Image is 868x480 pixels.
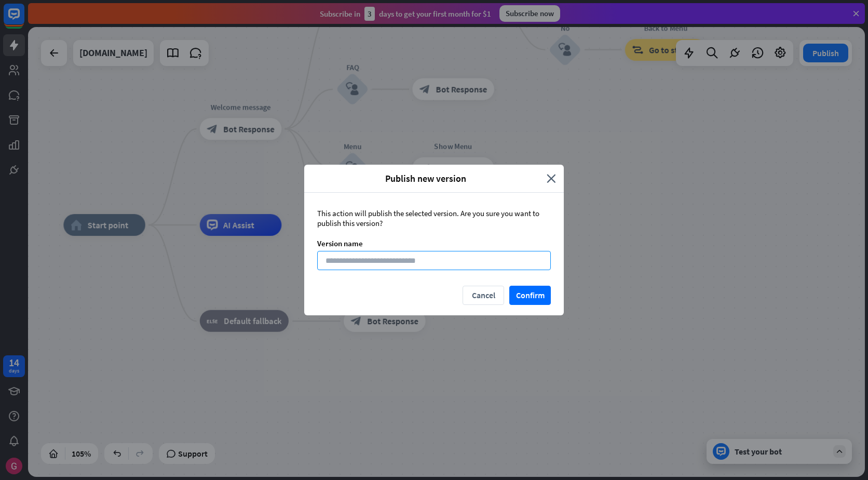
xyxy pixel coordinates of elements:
[8,4,39,35] button: Open LiveChat chat widget
[547,172,556,184] i: close
[463,286,504,305] button: Cancel
[317,238,551,248] div: Version name
[312,172,539,184] span: Publish new version
[509,286,551,305] button: Confirm
[317,208,551,228] div: This action will publish the selected version. Are you sure you want to publish this version?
